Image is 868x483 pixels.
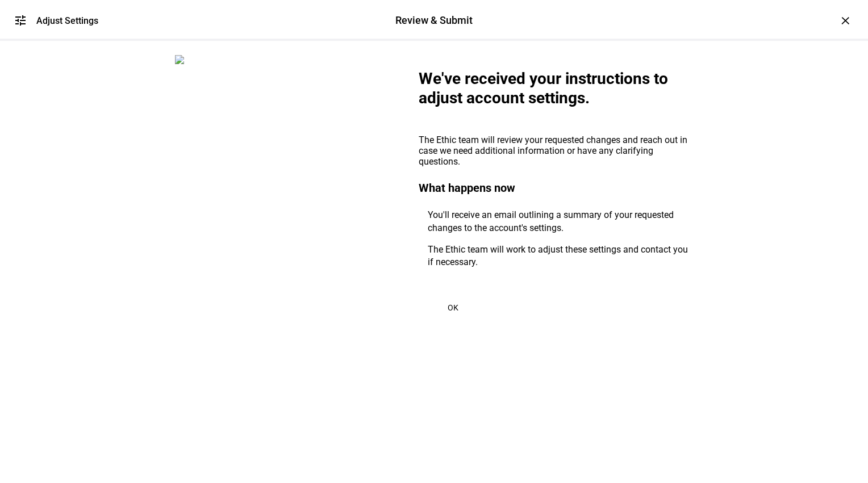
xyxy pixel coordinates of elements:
div: Adjust Settings [36,15,98,26]
span: OK [448,303,458,312]
mat-icon: tune [14,14,27,27]
div: What happens now [419,176,695,200]
div: We've received your instructions to adjust account settings. [419,69,695,107]
div: × [836,11,854,30]
li: You'll receive an email outlining a summary of your requested changes to the account's settings. [419,209,695,234]
div: Review & Submit [395,13,473,28]
button: OK [419,296,487,319]
li: The Ethic team will work to adjust these settings and contact you if necessary. [419,243,695,269]
div: The Ethic team will review your requested changes and reach out in case we need additional inform... [419,135,695,167]
img: report-zero.png [175,55,184,64]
